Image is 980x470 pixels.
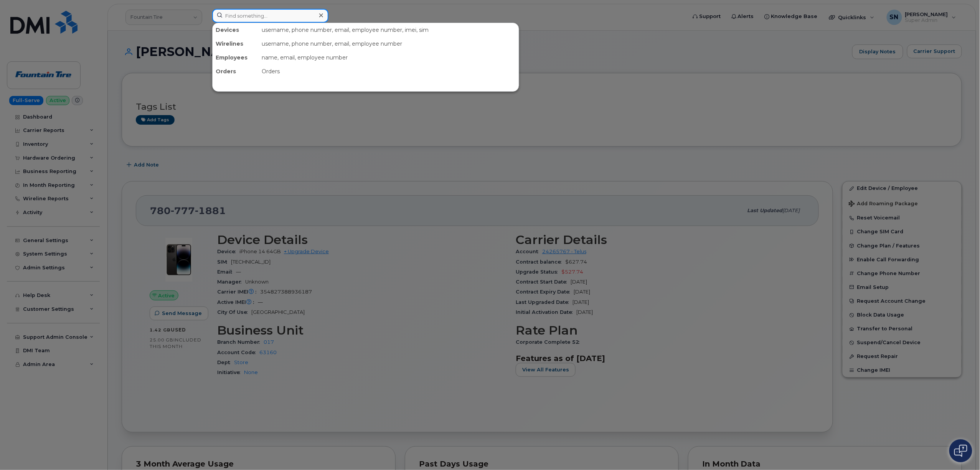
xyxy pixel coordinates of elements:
[954,445,967,457] img: Open chat
[259,51,519,64] div: name, email, employee number
[259,23,519,37] div: username, phone number, email, employee number, imei, sim
[213,51,259,64] div: Employees
[213,37,259,51] div: Wirelines
[259,64,519,78] div: Orders
[213,23,259,37] div: Devices
[213,64,259,78] div: Orders
[259,37,519,51] div: username, phone number, email, employee number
